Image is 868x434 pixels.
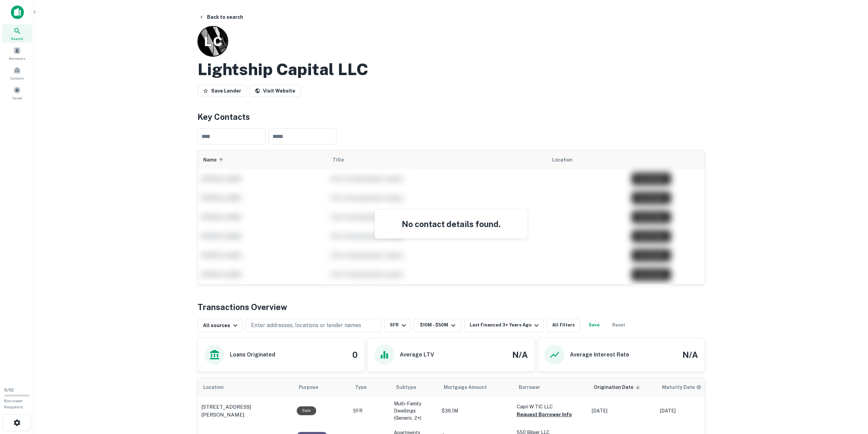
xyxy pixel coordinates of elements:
[203,321,239,330] div: All sources
[383,218,519,230] h4: No contact details found.
[608,319,630,332] button: Reset
[2,64,32,82] a: Contacts
[834,379,868,412] iframe: Chat Widget
[583,319,605,332] button: Save your search to get updates of matches that match your search criteria.
[438,378,513,397] th: Mortgage Amount
[464,319,544,332] button: Last Financed 3+ Years Ago
[396,383,416,391] span: Subtype
[11,5,24,19] img: capitalize-icon.png
[662,383,702,391] div: Maturity dates displayed may be estimated. Please contact the lender for the most accurate maturi...
[662,383,695,391] h6: Maturity Date
[4,388,14,393] span: 0 / 10
[10,75,24,81] span: Contacts
[442,407,510,415] p: $36.1M
[517,403,585,410] p: Capri W TIC LLC
[2,84,32,102] a: Saved
[350,378,391,397] th: Type
[512,349,528,361] h4: N/A
[546,319,580,332] button: All Filters
[12,95,22,101] span: Saved
[594,383,642,391] span: Origination Date
[391,378,438,397] th: Subtype
[570,351,629,359] h6: Average Interest Rate
[384,319,411,332] button: SFR
[198,378,293,397] th: Location
[2,44,32,62] a: Borrowers
[682,349,698,361] h4: N/A
[513,378,588,397] th: Borrower
[11,36,23,41] span: Search
[204,32,222,51] p: L C
[519,383,540,391] span: Borrower
[517,410,572,419] button: Request Borrower Info
[662,383,710,391] span: Maturity dates displayed may be estimated. Please contact the lender for the most accurate maturi...
[249,85,301,97] a: Visit Website
[657,378,725,397] th: Maturity dates displayed may be estimated. Please contact the lender for the most accurate maturi...
[293,378,350,397] th: Purpose
[353,407,387,415] p: SFR
[197,301,287,313] h4: Transactions Overview
[444,383,496,391] span: Mortgage Amount
[203,383,233,391] span: Location
[414,319,461,332] button: $10M - $50M
[230,351,275,359] h6: Loans Originated
[355,383,367,391] span: Type
[470,321,541,330] div: Last Financed 3+ Years Ago
[198,150,705,284] div: scrollable content
[2,24,32,43] a: Search
[660,407,721,415] p: [DATE]
[400,351,434,359] h6: Average LTV
[197,111,705,123] h4: Key Contacts
[297,406,316,415] div: Sale
[197,319,242,332] button: All sources
[197,59,368,79] h2: Lightship Capital LLC
[251,321,361,330] p: Enter addresses, locations or lender names
[352,349,357,361] h4: 0
[299,383,327,391] span: Purpose
[201,403,290,419] a: [STREET_ADDRESS][PERSON_NAME]
[592,407,653,415] p: [DATE]
[245,319,382,332] button: Enter addresses, locations or lender names
[197,85,247,97] button: Save Lender
[4,398,23,409] span: Borrower Requests
[588,378,657,397] th: Origination Date
[196,11,246,23] button: Back to search
[394,400,435,422] p: Multi-Family Dwellings (Generic, 2+)
[9,56,25,61] span: Borrowers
